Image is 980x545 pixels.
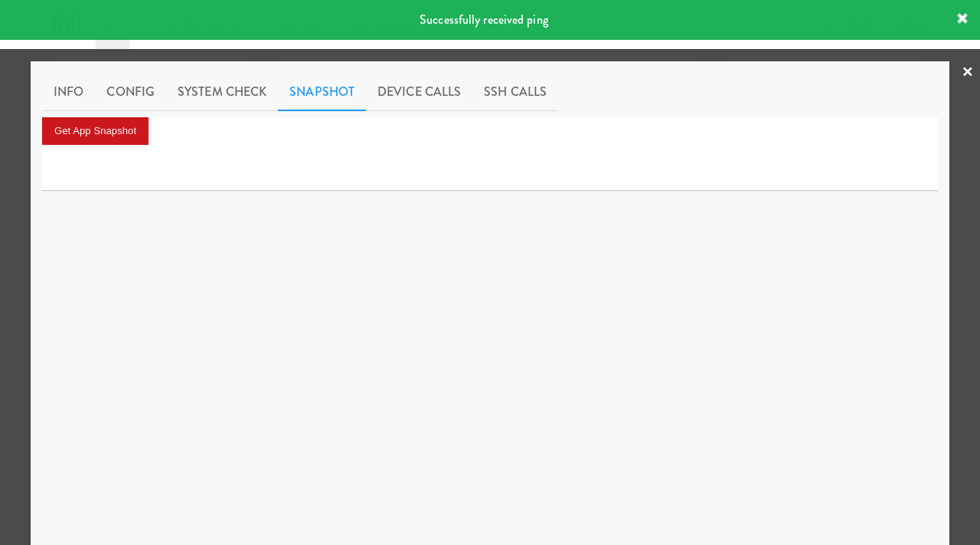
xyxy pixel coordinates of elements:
span: Successfully received ping [420,11,548,28]
button: Get App Snapshot [42,117,149,145]
a: Info [42,73,95,111]
a: × [962,49,974,97]
a: Config [95,73,166,111]
a: System Check [166,73,278,111]
a: Device Calls [366,73,472,111]
a: Snapshot [278,73,366,111]
a: SSH Calls [472,73,558,111]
